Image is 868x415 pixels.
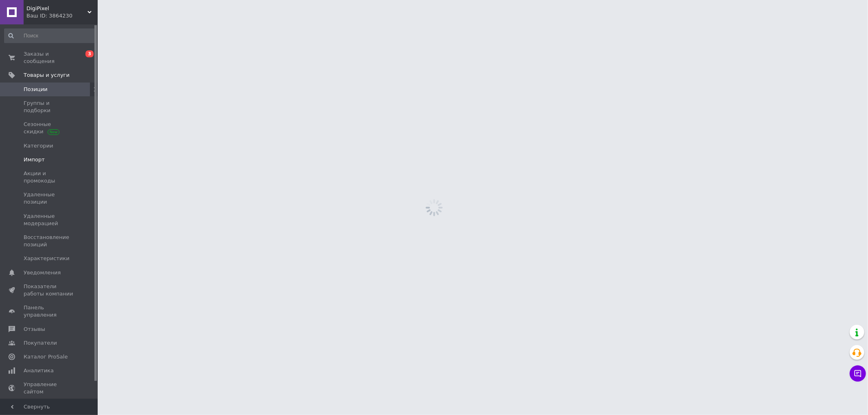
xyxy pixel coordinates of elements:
span: Аналитика [24,367,54,374]
span: Сезонные скидки [24,121,75,135]
span: Акции и промокоды [24,170,75,185]
span: Категории [24,142,53,150]
span: Группы и подборки [24,100,75,114]
span: Импорт [24,156,45,163]
span: Каталог ProSale [24,353,68,361]
span: Панель управления [24,304,75,319]
span: Позиции [24,86,48,93]
span: Отзывы [24,326,45,333]
span: Управление сайтом [24,381,75,395]
span: Товары и услуги [24,72,70,79]
span: Уведомления [24,269,61,276]
button: Чат с покупателем [850,365,866,382]
input: Поиск [4,28,96,43]
span: Покупатели [24,339,57,347]
span: Характеристики [24,255,70,262]
span: 3 [85,50,94,57]
span: Восстановление позиций [24,234,75,248]
span: Показатели работы компании [24,283,75,298]
span: Удаленные модерацией [24,213,75,227]
span: DigiPixel [26,5,87,12]
div: Ваш ID: 3864230 [26,12,98,20]
span: Удаленные позиции [24,191,75,206]
span: Заказы и сообщения [24,50,75,65]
